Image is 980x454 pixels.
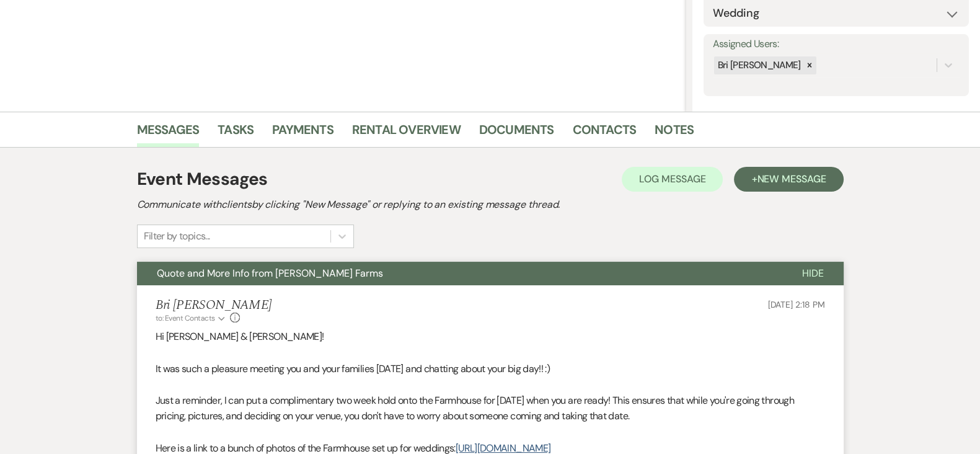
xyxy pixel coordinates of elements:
[272,120,333,147] a: Payments
[156,313,227,324] button: to: Event Contacts
[734,167,843,192] button: +New Message
[713,35,960,53] label: Assigned Users:
[802,267,824,280] span: Hide
[137,120,200,147] a: Messages
[157,267,383,280] span: Quote and More Info from [PERSON_NAME] Farms
[714,56,803,74] div: Bri [PERSON_NAME]
[156,329,825,345] p: Hi [PERSON_NAME] & [PERSON_NAME]!
[156,298,272,313] h5: Bri [PERSON_NAME]
[156,394,794,423] span: Just a reminder, I can put a complimentary two week hold onto the Farmhouse for [DATE] when you a...
[137,262,782,285] button: Quote and More Info from [PERSON_NAME] Farms
[156,362,550,375] span: It was such a pleasure meeting you and your families [DATE] and chatting about your big day!! :)
[218,120,254,147] a: Tasks
[639,172,705,185] span: Log Message
[655,120,694,147] a: Notes
[767,299,824,310] span: [DATE] 2:18 PM
[156,313,215,323] span: to: Event Contacts
[757,172,826,185] span: New Message
[352,120,461,147] a: Rental Overview
[479,120,554,147] a: Documents
[144,229,210,244] div: Filter by topics...
[137,197,844,212] h2: Communicate with clients by clicking "New Message" or replying to an existing message thread.
[782,262,844,285] button: Hide
[573,120,637,147] a: Contacts
[137,166,268,192] h1: Event Messages
[622,167,723,192] button: Log Message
